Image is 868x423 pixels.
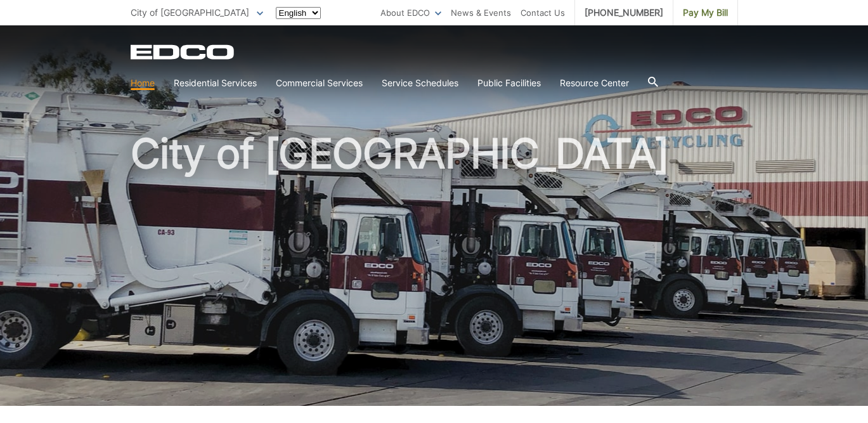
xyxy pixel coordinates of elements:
span: Pay My Bill [683,6,728,20]
select: Select a language [276,7,321,19]
a: Resource Center [560,76,629,90]
a: EDCD logo. Return to the homepage. [131,44,236,60]
a: About EDCO [380,6,441,20]
a: Service Schedules [382,76,458,90]
h1: City of [GEOGRAPHIC_DATA] [131,133,738,412]
a: Contact Us [521,6,565,20]
a: News & Events [451,6,511,20]
a: Residential Services [174,76,257,90]
a: Commercial Services [276,76,363,90]
a: Public Facilities [477,76,541,90]
span: City of [GEOGRAPHIC_DATA] [131,7,249,18]
a: Home [131,76,155,90]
